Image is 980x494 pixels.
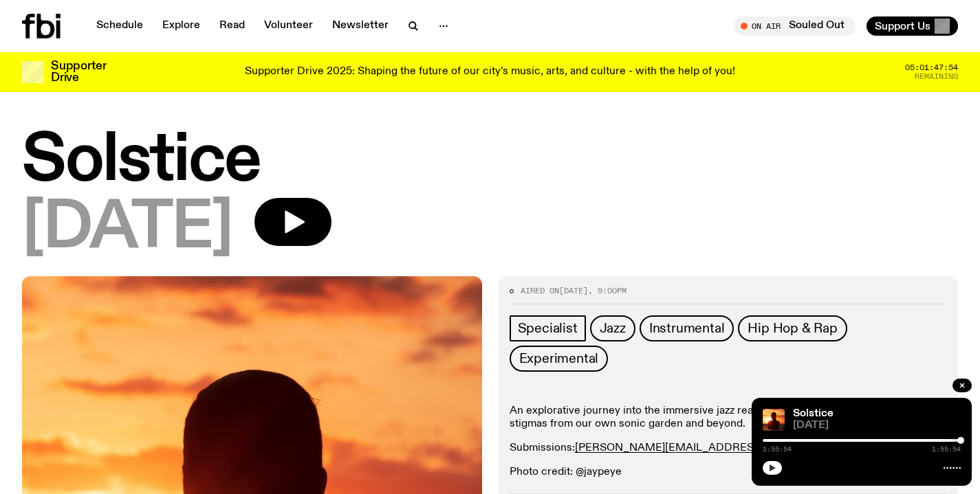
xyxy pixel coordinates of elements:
a: Specialist [510,315,586,341]
a: Explore [154,16,208,36]
img: A girl standing in the ocean as waist level, staring into the rise of the sun. [763,409,785,431]
p: Submissions: [510,442,948,455]
h1: Solstice [22,131,958,192]
span: Experimental [519,351,599,366]
h3: Supporter Drive [51,60,106,84]
a: Volunteer [256,16,321,36]
a: Experimental [510,346,609,372]
span: 1:55:54 [763,446,792,453]
button: On AirSouled Out [734,16,856,36]
span: Support Us [875,20,930,32]
span: , 9:00pm [588,285,627,296]
a: Schedule [88,16,151,36]
a: Jazz [590,315,635,341]
span: Jazz [600,321,626,336]
a: Newsletter [324,16,397,36]
span: Hip Hop & Rap [748,321,837,336]
span: Aired on [521,285,559,296]
p: Supporter Drive 2025: Shaping the future of our city’s music, arts, and culture - with the help o... [245,66,735,78]
p: An explorative journey into the immersive jazz realm; bending the shape of conventional stigmas f... [510,405,948,431]
span: Instrumental [649,321,725,336]
a: Solstice [793,408,834,419]
span: [DATE] [559,285,588,296]
span: [DATE] [22,198,232,260]
a: [PERSON_NAME][EMAIL_ADDRESS][DOMAIN_NAME] [575,442,854,453]
span: Remaining [915,73,958,80]
a: Read [211,16,253,36]
a: Instrumental [640,315,734,341]
span: Specialist [518,321,578,336]
p: Photo credit: @jaypeye [510,466,948,479]
span: 05:01:47:54 [905,64,958,71]
span: 1:55:54 [932,446,961,453]
span: [DATE] [793,420,961,431]
button: Support Us [867,16,958,36]
a: Hip Hop & Rap [738,315,847,341]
